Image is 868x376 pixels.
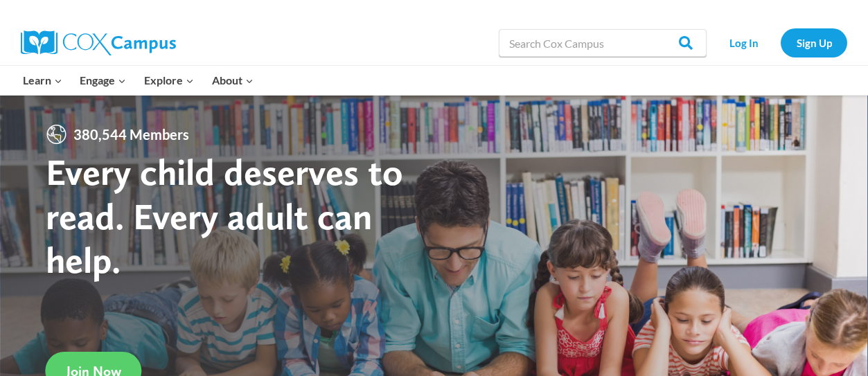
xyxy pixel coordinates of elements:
[212,71,254,89] span: About
[80,71,126,89] span: Engage
[714,28,847,57] nav: Secondary Navigation
[144,71,194,89] span: Explore
[499,29,707,57] input: Search Cox Campus
[68,123,195,145] span: 380,544 Members
[23,71,62,89] span: Learn
[781,28,847,57] a: Sign Up
[46,150,403,282] strong: Every child deserves to read. Every adult can help.
[714,28,774,57] a: Log In
[21,30,176,55] img: Cox Campus
[14,66,262,95] nav: Primary Navigation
